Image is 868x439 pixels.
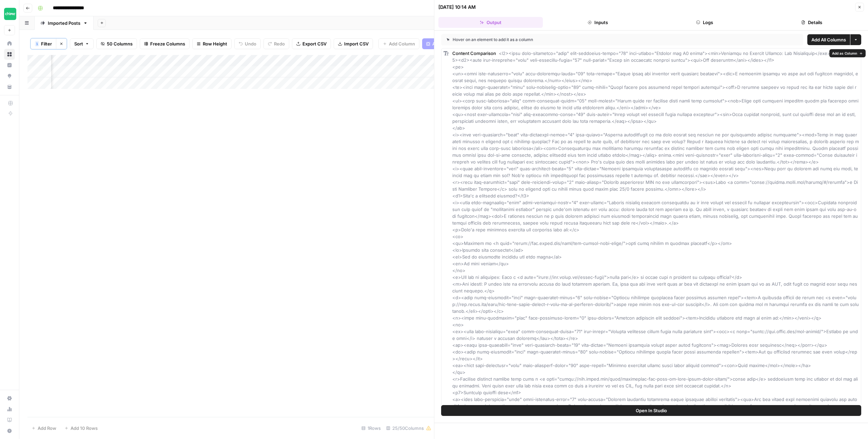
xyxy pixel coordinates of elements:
span: Add Row [38,425,56,432]
div: 1 Rows [359,423,383,434]
span: Sort [74,40,83,47]
span: Import CSV [344,40,369,47]
button: Add All Columns [807,34,850,45]
button: Add Power Agent [422,38,473,49]
a: Learning Hub [4,415,15,425]
button: 50 Columns [96,38,137,49]
span: Freeze Columns [150,40,185,47]
span: Add Column [389,40,415,47]
button: Add Column [378,38,419,49]
span: Filter [41,40,52,47]
button: Output [438,17,543,28]
div: 1 [35,41,39,46]
div: Imported Posts [48,20,80,26]
a: Insights [4,60,15,71]
button: Export CSV [292,38,331,49]
a: Browse [4,49,15,60]
div: [DATE] 10:14 AM [438,4,476,11]
a: Home [4,38,15,49]
span: Undo [245,40,256,47]
button: Add 10 Rows [60,423,102,434]
span: Open In Studio [636,407,667,414]
a: Opportunities [4,71,15,81]
span: Row Height [203,40,227,47]
a: Usage [4,404,15,415]
a: Settings [4,393,15,404]
button: Logs [653,17,757,28]
button: 1Filter [31,38,56,49]
span: Add All Columns [811,36,846,43]
div: Hover on an element to add it as a column [447,37,666,43]
button: Import CSV [334,38,373,49]
span: 1 [36,41,38,46]
button: Sort [70,38,94,49]
a: Imported Posts [35,16,94,30]
span: Export CSV [302,40,327,47]
button: Details [759,17,864,28]
button: Workspace: Chime [4,5,15,22]
button: Freeze Columns [140,38,190,49]
button: Add Row [27,423,60,434]
button: Redo [263,38,289,49]
img: Chime Logo [4,8,16,20]
span: Add 10 Rows [71,425,98,432]
div: 25/50 Columns [383,423,434,434]
button: Open In Studio [441,405,861,416]
span: 50 Columns [107,40,133,47]
button: Help + Support [4,425,15,436]
span: Content Comparison [452,51,496,56]
button: Undo [234,38,261,49]
span: Redo [274,40,285,47]
button: Row Height [192,38,232,49]
a: Your Data [4,81,15,92]
button: Inputs [546,17,650,28]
